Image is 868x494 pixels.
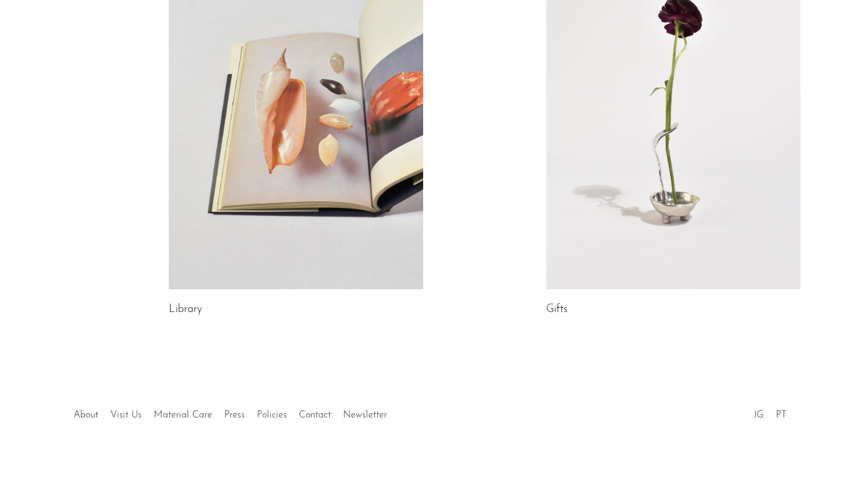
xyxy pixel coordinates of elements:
a: Gifts [546,304,568,315]
a: Policies [257,410,287,420]
a: Press [224,410,245,420]
a: IG [754,410,764,420]
ul: Quick links [68,401,393,424]
a: Material Care [154,410,212,420]
a: Library [169,304,202,315]
a: About [74,410,98,420]
a: PT [776,410,787,420]
a: Contact [299,410,331,420]
a: Visit Us [110,410,142,420]
ul: Social Medias [748,401,793,424]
